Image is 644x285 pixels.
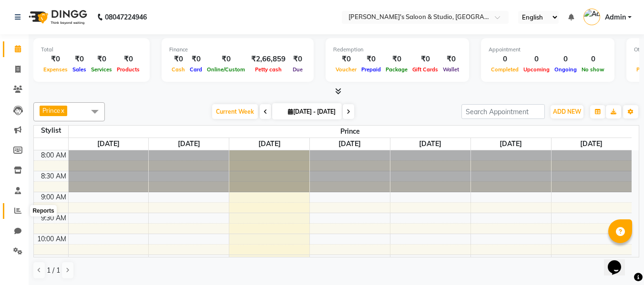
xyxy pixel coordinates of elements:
[583,9,600,25] img: Admin
[212,104,258,119] span: Current Week
[333,66,359,73] span: Voucher
[169,46,306,54] div: Finance
[359,54,383,65] div: ₹0
[30,205,56,216] div: Reports
[39,150,68,160] div: 8:00 AM
[383,54,410,65] div: ₹0
[440,66,461,73] span: Wallet
[289,54,306,65] div: ₹0
[187,54,204,65] div: ₹0
[187,66,204,73] span: Card
[605,12,626,22] span: Admin
[461,104,545,119] input: Search Appointment
[333,46,461,54] div: Redemption
[553,108,581,115] span: ADD NEW
[34,126,68,136] div: Stylist
[105,4,147,30] b: 08047224946
[337,138,363,150] a: October 2, 2025
[247,54,289,65] div: ₹2,66,859
[204,66,247,73] span: Online/Custom
[521,54,552,65] div: 0
[333,54,359,65] div: ₹0
[552,54,579,65] div: 0
[114,66,142,73] span: Products
[41,66,70,73] span: Expenses
[383,66,410,73] span: Package
[290,66,305,73] span: Due
[169,54,187,65] div: ₹0
[70,66,89,73] span: Sales
[60,107,64,114] a: x
[89,54,114,65] div: ₹0
[286,108,338,115] span: [DATE] - [DATE]
[47,265,60,275] span: 1 / 1
[169,66,187,73] span: Cash
[41,54,70,65] div: ₹0
[39,192,68,202] div: 9:00 AM
[552,66,579,73] span: Ongoing
[89,66,114,73] span: Services
[410,66,440,73] span: Gift Cards
[204,54,247,65] div: ₹0
[578,138,604,150] a: October 5, 2025
[70,54,89,65] div: ₹0
[521,66,552,73] span: Upcoming
[498,138,524,150] a: October 4, 2025
[551,105,583,118] button: ADD NEW
[253,66,284,73] span: Petty cash
[359,66,383,73] span: Prepaid
[95,138,122,150] a: September 29, 2025
[579,54,607,65] div: 0
[489,66,521,73] span: Completed
[410,54,440,65] div: ₹0
[35,255,68,265] div: 10:30 AM
[39,171,68,181] div: 8:30 AM
[35,234,68,244] div: 10:00 AM
[489,46,607,54] div: Appointment
[176,138,202,150] a: September 30, 2025
[440,54,461,65] div: ₹0
[24,4,90,30] img: logo
[579,66,607,73] span: No show
[489,54,521,65] div: 0
[69,126,632,138] span: Prince
[604,247,634,275] iframe: chat widget
[114,54,142,65] div: ₹0
[41,46,142,54] div: Total
[42,107,60,114] span: Prince
[417,138,443,150] a: October 3, 2025
[256,138,283,150] a: October 1, 2025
